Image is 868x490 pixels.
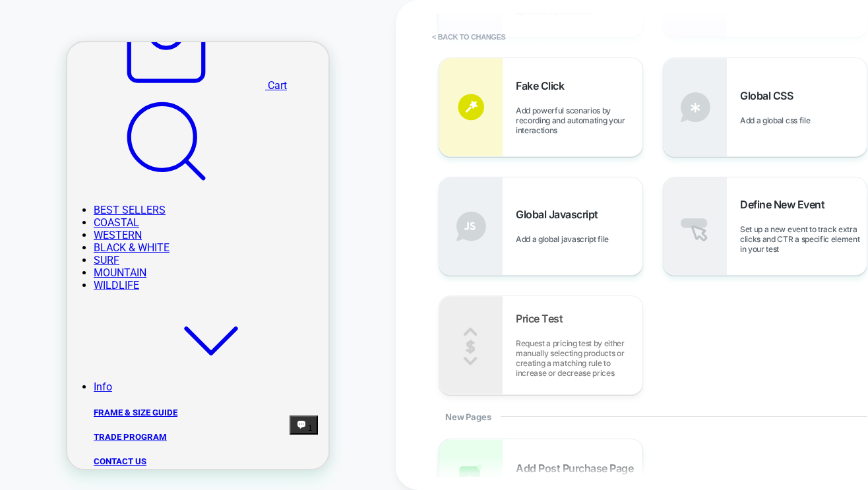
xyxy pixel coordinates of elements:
[740,224,867,254] span: Set up a new event to track extra clicks and CTR a specific element in your test
[26,224,79,237] a: MOUNTAIN
[516,106,642,135] span: Add powerful scenarios by recording and automating your interactions
[516,462,640,475] span: Add Post Purchase Page
[516,234,615,244] span: Add a global javascript file
[740,198,831,211] span: Define New Event
[201,37,220,49] span: Cart
[26,174,72,187] a: COASTAL
[26,199,102,212] a: BLACK & WHITE
[26,390,100,400] a: TRADE PROGRAM
[26,212,52,224] a: SURF
[740,115,817,125] span: Add a global css file
[26,162,98,174] a: BEST SELLERS
[26,237,72,249] a: WILDLIFE
[516,208,605,221] span: Global Javascript
[439,395,867,439] div: New Pages
[516,338,642,378] span: Request a pricing test by either manually selecting products or creating a matching rule to incre...
[740,89,799,102] span: Global CSS
[516,79,571,92] span: Fake Click
[222,373,251,416] inbox-online-store-chat: Shopify online store chat
[26,365,110,375] a: FRAME & SIZE GUIDE
[26,414,79,424] a: CONTACT US
[516,312,569,325] span: Price Test
[425,26,512,47] button: < Back to changes
[26,338,243,351] a: Info
[26,187,75,199] a: WESTERN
